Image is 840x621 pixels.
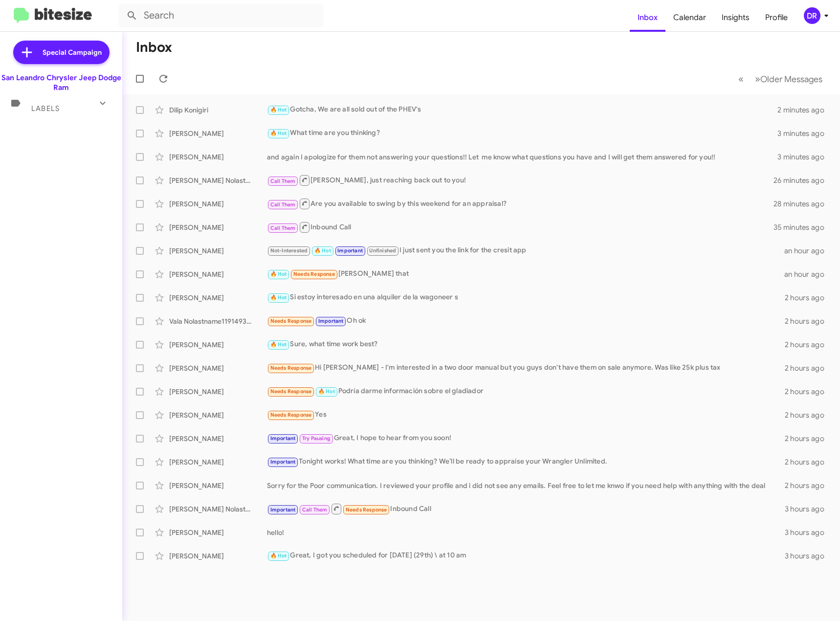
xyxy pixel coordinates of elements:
span: Needs Response [270,318,312,324]
span: Needs Response [293,271,335,277]
div: an hour ago [784,246,832,256]
div: [PERSON_NAME] [169,152,267,162]
span: Needs Response [270,412,312,418]
a: Calendar [665,3,714,32]
div: [PERSON_NAME] [169,222,267,232]
button: Next [749,69,828,89]
span: » [755,73,760,85]
div: [PERSON_NAME] [169,246,267,256]
span: Labels [31,104,60,113]
div: DR [804,7,820,24]
div: 2 hours ago [785,340,832,350]
div: [PERSON_NAME] [169,199,267,209]
nav: Page navigation example [733,69,828,89]
a: Inbox [630,3,665,32]
div: 2 hours ago [785,387,832,397]
span: Important [318,318,344,324]
div: [PERSON_NAME] [169,457,267,467]
button: Previous [732,69,750,89]
div: [PERSON_NAME] [169,551,267,561]
div: Inbound Call [267,503,785,515]
div: [PERSON_NAME] that [267,268,784,280]
div: 3 minutes ago [777,129,832,138]
span: 🔥 Hot [270,107,287,113]
div: [PERSON_NAME] [169,340,267,350]
span: Try Pausing [302,435,331,442]
div: [PERSON_NAME] [169,293,267,303]
span: Important [270,459,296,465]
div: [PERSON_NAME], just reaching back out to you! [267,174,774,186]
h1: Inbox [136,40,172,55]
span: « [738,73,744,85]
div: 2 hours ago [785,410,832,420]
span: 🔥 Hot [270,553,287,559]
div: 2 hours ago [785,293,832,303]
span: Call Them [270,178,296,184]
div: Great, I hope to hear from you soon! [267,433,785,444]
div: [PERSON_NAME] [169,434,267,444]
div: Yes [267,409,785,421]
div: 3 hours ago [785,551,832,561]
div: Hi [PERSON_NAME] - I'm interested in a two door manual but you guys don't have them on sale anymo... [267,362,785,374]
span: Needs Response [270,388,312,395]
span: Unfinished [369,247,396,254]
div: [PERSON_NAME] Nolastname120289962 [169,504,267,514]
div: Sure, what time work best? [267,339,785,350]
button: DR [796,7,829,24]
div: an hour ago [784,269,832,279]
div: [PERSON_NAME] [169,387,267,397]
div: 3 hours ago [785,528,832,537]
div: Vala Nolastname119149348 [169,316,267,326]
div: Podría darme información sobre el gladiador [267,386,785,397]
div: hello! [267,528,785,537]
div: Oh ok [267,315,785,327]
div: Great, I got you scheduled for [DATE] (29th) \ at 10 am [267,550,785,561]
div: 2 hours ago [785,363,832,373]
div: Si estoy interesado en una alquiler de la wagoneer s [267,292,785,303]
a: Special Campaign [13,41,110,64]
div: 2 hours ago [785,457,832,467]
span: Needs Response [346,507,387,513]
a: Insights [714,3,757,32]
span: 🔥 Hot [270,130,287,136]
span: Call Them [270,201,296,208]
div: Sorry for the Poor communication. I reviewed your profile and i did not see any emails. Feel free... [267,481,785,490]
span: Important [337,247,363,254]
span: Call Them [302,507,328,513]
div: and again I apologize for them not answering your questions!! Let me know what questions you have... [267,152,777,162]
div: [PERSON_NAME] [169,269,267,279]
a: Profile [757,3,796,32]
div: I just sent you the link for the cresit app [267,245,784,256]
span: Not-Interested [270,247,308,254]
div: 2 hours ago [785,316,832,326]
div: Gotcha, We are all sold out of the PHEV's [267,104,777,115]
span: Needs Response [270,365,312,371]
span: Special Campaign [43,47,102,57]
div: Tonight works! What time are you thinking? We’ll be ready to appraise your Wrangler Unlimited. [267,456,785,467]
div: 35 minutes ago [774,222,832,232]
div: [PERSON_NAME] [169,481,267,490]
div: [PERSON_NAME] [169,528,267,537]
div: [PERSON_NAME] [169,410,267,420]
div: 2 hours ago [785,481,832,490]
span: Important [270,507,296,513]
div: Are you available to swing by this weekend for an appraisal? [267,198,774,210]
input: Search [118,4,324,27]
div: Inbound Call [267,221,774,233]
div: [PERSON_NAME] Nolastname117713434 [169,176,267,185]
span: 🔥 Hot [318,388,335,395]
div: 28 minutes ago [774,199,832,209]
span: 🔥 Hot [270,341,287,348]
div: 2 hours ago [785,434,832,444]
span: 🔥 Hot [270,294,287,301]
div: What time are you thinking? [267,128,777,139]
span: Call Them [270,225,296,231]
div: 2 minutes ago [777,105,832,115]
span: Older Messages [760,74,822,85]
div: 26 minutes ago [774,176,832,185]
span: 🔥 Hot [314,247,331,254]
